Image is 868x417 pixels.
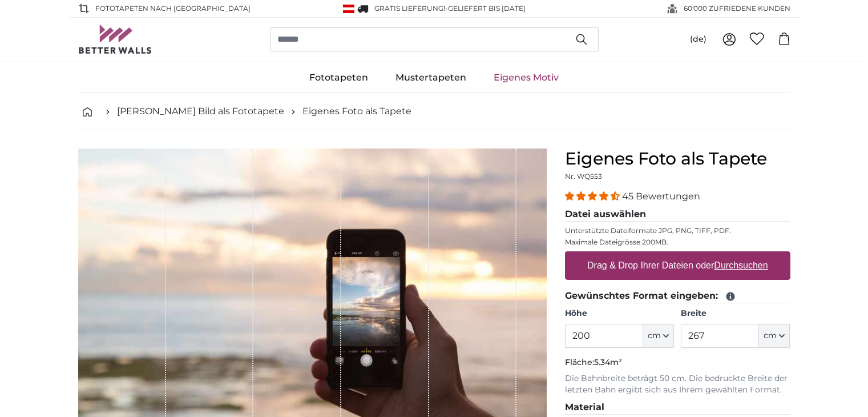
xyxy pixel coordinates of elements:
[95,3,251,14] span: Fototapeten nach [GEOGRAPHIC_DATA]
[302,105,411,118] a: Eigenes Foto als Tapete
[622,191,700,202] span: 45 Bewertungen
[681,308,790,319] label: Breite
[764,330,777,342] span: cm
[565,400,790,415] legend: Material
[78,93,790,130] nav: breadcrumbs
[565,289,790,303] legend: Gewünschtes Format eingeben:
[565,308,674,319] label: Höhe
[117,105,284,118] a: [PERSON_NAME] Bild als Fototapete
[480,63,572,93] a: Eigenes Motiv
[643,324,674,348] button: cm
[343,5,354,13] img: Österreich
[565,238,790,247] p: Maximale Dateigrösse 200MB.
[684,3,790,14] span: 60'000 ZUFRIEDENE KUNDEN
[382,63,480,93] a: Mustertapeten
[296,63,382,93] a: Fototapeten
[565,373,790,396] p: Die Bahnbreite beträgt 50 cm. Die bedruckte Breite der letzten Bahn ergibt sich aus Ihrem gewählt...
[445,4,526,13] span: -
[714,260,768,270] u: Durchsuchen
[78,25,152,54] img: Betterwalls
[565,207,790,222] legend: Datei auswählen
[565,226,790,235] p: Unterstützte Dateiformate JPG, PNG, TIFF, PDF.
[565,357,790,368] p: Fläche:
[565,172,602,181] span: Nr. WQ553
[583,254,773,277] label: Drag & Drop Ihrer Dateien oder
[594,357,622,367] span: 5.34m²
[565,191,622,202] span: 4.36 stars
[648,330,661,342] span: cm
[448,4,526,13] span: Geliefert bis [DATE]
[759,324,790,348] button: cm
[681,29,716,50] button: (de)
[374,4,445,13] span: GRATIS Lieferung!
[565,149,790,169] h1: Eigenes Foto als Tapete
